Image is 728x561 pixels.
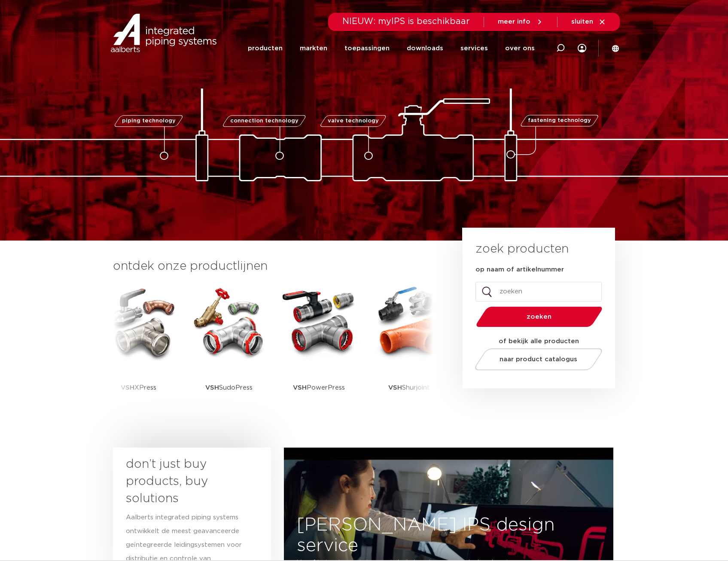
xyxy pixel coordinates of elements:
[460,32,488,65] a: services
[284,515,613,556] h3: [PERSON_NAME] IPS design service
[122,118,176,124] span: piping technology
[498,314,580,320] span: zoeken
[100,284,177,415] a: VSHXPress
[498,18,530,25] span: meer info
[407,32,443,65] a: downloads
[344,32,390,65] a: toepassingen
[475,282,602,302] input: zoeken
[500,356,577,363] span: naar product catalogus
[205,384,219,391] strong: VSH
[498,18,543,26] a: meer info
[248,32,283,65] a: producten
[472,348,604,370] a: naar product catalogus
[505,32,535,65] a: over ons
[571,18,606,26] a: sluiten
[472,306,606,328] button: zoeken
[300,32,327,65] a: markten
[230,118,298,124] span: connection technology
[528,118,591,124] span: fastening technology
[388,361,430,415] p: Shurjoint
[371,284,448,415] a: VSHShurjoint
[113,258,433,275] h3: ontdek onze productlijnen
[280,284,358,415] a: VSHPowerPress
[571,18,593,25] span: sluiten
[126,456,243,507] h3: don’t just buy products, buy solutions
[190,284,268,415] a: VSHSudoPress
[293,384,307,391] strong: VSH
[121,361,156,415] p: XPress
[293,361,345,415] p: PowerPress
[578,31,586,65] div: my IPS
[205,361,253,415] p: SudoPress
[475,241,569,258] h3: zoek producten
[328,118,379,124] span: valve technology
[121,384,134,391] strong: VSH
[388,384,402,391] strong: VSH
[248,32,535,65] nav: Menu
[499,338,579,345] strong: of bekijk alle producten
[342,17,470,26] span: NIEUW: myIPS is beschikbaar
[475,265,564,274] label: op naam of artikelnummer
